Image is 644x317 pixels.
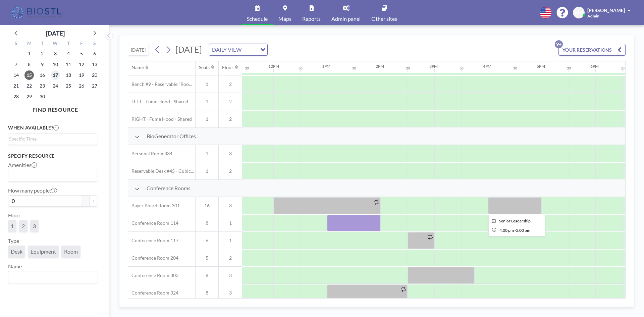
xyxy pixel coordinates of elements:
div: 30 [621,66,625,70]
span: Tuesday, September 30, 2025 [38,92,47,101]
div: 30 [513,66,517,70]
span: Conference Room 303 [128,272,178,278]
div: 4PM [483,64,491,69]
span: Monday, September 1, 2025 [24,49,34,58]
div: 2PM [376,64,384,69]
div: S [88,40,101,48]
span: [PERSON_NAME] [587,7,625,13]
span: Friday, September 12, 2025 [77,60,86,69]
div: T [62,40,75,48]
div: 5PM [537,64,545,69]
span: 2 [219,99,242,105]
span: Monday, September 22, 2025 [24,81,34,91]
div: Seats [199,64,210,70]
div: W [49,40,62,48]
div: S [10,40,23,48]
span: Equipment [31,248,56,255]
span: 8 [196,290,218,296]
span: RIGHT - Fume Hood - Shared [128,116,192,122]
span: Saturday, September 6, 2025 [90,49,99,58]
span: 2 [219,116,242,122]
span: Monday, September 29, 2025 [24,92,34,101]
button: [DATE] [128,44,149,56]
span: 8 [196,272,218,278]
div: Name [131,64,144,70]
span: 8 [196,220,218,226]
span: Wednesday, September 3, 2025 [51,49,60,58]
span: Saturday, September 13, 2025 [90,60,99,69]
button: YOUR RESERVATIONS9+ [558,44,626,56]
div: Search for option [8,134,97,144]
div: T [36,40,49,48]
label: Amenities [8,162,37,168]
span: 16 [196,203,218,209]
span: Sunday, September 7, 2025 [11,60,21,69]
span: Wednesday, September 10, 2025 [51,60,60,69]
span: Reports [302,16,321,21]
img: organization-logo [11,6,64,19]
div: 30 [245,66,249,70]
span: Monday, September 15, 2025 [24,70,34,80]
span: 3 [219,290,242,296]
span: Conference Rooms [147,185,191,192]
span: Tuesday, September 16, 2025 [38,70,47,80]
label: How many people? [8,187,57,194]
span: - [515,228,516,233]
span: Desk [11,248,22,255]
span: Bench #9 - Reservable "RoomZilla" Bench [128,81,195,87]
span: [DATE] [175,44,202,54]
input: Search for option [244,45,256,54]
span: 1 [196,151,218,157]
h3: Specify resource [8,153,97,159]
span: Bayer Board Room 301 [128,203,180,209]
span: Thursday, September 4, 2025 [64,49,73,58]
span: Admin [587,13,599,18]
span: Personal Room 334 [128,151,172,157]
span: Senior Leadership [499,218,531,223]
div: 12PM [268,64,279,69]
div: 3PM [429,64,438,69]
div: 30 [352,66,356,70]
span: 5:00 PM [516,228,530,233]
span: Wednesday, September 17, 2025 [51,70,60,80]
span: Room [64,248,78,255]
span: Friday, September 19, 2025 [77,70,86,80]
span: Sunday, September 21, 2025 [11,81,21,91]
span: 1 [11,223,14,229]
span: Thursday, September 25, 2025 [64,81,73,91]
span: Maps [278,16,291,21]
span: 2 [219,255,242,261]
span: LEFT - Fume Hood - Shared [128,99,188,105]
span: 1 [196,116,218,122]
span: DAILY VIEW [211,45,243,54]
span: 1 [196,99,218,105]
div: [DATE] [46,29,65,38]
div: Search for option [209,44,267,55]
span: 3 [219,272,242,278]
span: Wednesday, September 24, 2025 [51,81,60,91]
span: Conference Room 204 [128,255,178,261]
div: 30 [460,66,464,70]
button: + [89,195,97,207]
span: Schedule [247,16,268,21]
input: Search for option [9,135,93,143]
span: 3 [219,203,242,209]
span: Friday, September 26, 2025 [77,81,86,91]
span: 1 [196,168,218,174]
span: 3 [219,151,242,157]
div: F [75,40,88,48]
div: M [23,40,36,48]
input: Search for option [9,171,93,180]
span: Tuesday, September 9, 2025 [38,60,47,69]
div: 6PM [590,64,599,69]
span: Saturday, September 20, 2025 [90,70,99,80]
label: Name [8,263,22,270]
div: 30 [299,66,303,70]
span: Conference Room 324 [128,290,178,296]
span: 3 [33,223,36,229]
span: Admin panel [331,16,361,21]
span: Sunday, September 28, 2025 [11,92,21,101]
span: Sunday, September 14, 2025 [11,70,21,80]
h4: FIND RESOURCE [8,104,103,113]
span: BioGenerator Offices [147,133,196,140]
